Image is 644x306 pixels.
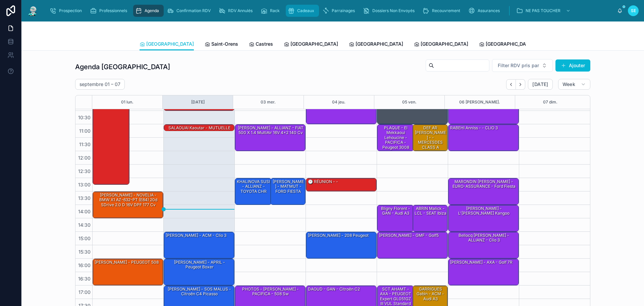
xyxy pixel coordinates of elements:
div: Chapeau [PERSON_NAME] - AXA - Renault modus [306,98,376,124]
a: Prospection [48,5,87,17]
button: Week [558,79,590,90]
span: 14:00 [76,209,92,214]
button: Ajouter [555,59,590,72]
span: [GEOGRAPHIC_DATA] [146,41,194,47]
div: Bellocq [PERSON_NAME] - ALLIANZ - Clio 3 [449,232,518,244]
div: [PERSON_NAME] - MATMUT - FORD FIESTA [271,178,306,205]
a: Agenda [133,5,164,17]
div: [PERSON_NAME] - AXA - Golf 7R [449,259,513,265]
div: [PERSON_NAME] - APRIL - Peugeot boxer [164,259,234,285]
span: 13:30 [76,195,92,201]
span: 17:00 [77,289,92,295]
a: Rack [259,5,284,17]
div: 🕒 RÉUNION - - [306,178,376,191]
div: [PERSON_NAME] - PEUGEOT 508 [93,259,163,285]
a: NE PAS TOUCHER [514,5,574,17]
div: PLAQUE - El Mekkaoui Lehoucine - PACIFICA - peugeot 3008 [377,125,414,151]
span: RDV Annulés [228,8,253,13]
div: [PERSON_NAME] - ACM - Clio 3 [165,232,227,238]
div: scrollable content [44,3,617,18]
span: Castres [256,41,273,47]
span: Prospection [59,8,82,13]
button: 04 jeu. [332,95,345,109]
button: 01 lun. [121,95,133,109]
a: RDV Annulés [217,5,257,17]
span: 12:00 [76,155,92,161]
a: Recouvrement [421,5,465,17]
span: 16:30 [76,276,92,281]
div: RABEHI Anniss - - CLIO 3 [448,125,519,151]
div: [PERSON_NAME] - ALLIANZ - FIAT 500 X 1.4 MultiAir 16V 4x2 140 cv [236,125,305,136]
span: [DATE] [532,81,548,87]
span: 15:00 [77,235,92,241]
div: KHALINOVA SUSI - ALLIANZ - TOYOTA CHR [235,178,271,205]
div: MARONDIN [PERSON_NAME] - EURO-ASSURANCE - Ford fiesta [448,178,519,205]
a: Castres [249,38,273,51]
div: [PERSON_NAME] - AXA - Golf 7R [448,259,519,285]
span: [GEOGRAPHIC_DATA] [421,41,468,47]
a: Assurances [466,5,504,17]
a: Dossiers Non Envoyés [361,5,419,17]
span: 14:30 [76,222,92,228]
div: DAOUD - GAN - Citroën C2 [307,286,361,292]
div: Seb absent la matinée - - [93,71,129,184]
div: SALAOUAI Kaoutar - MUTUELLE DE POITIERS - Clio 4 [164,125,234,131]
div: [PERSON_NAME] - L'OLIVIER - Citroën c3 [448,98,519,124]
div: [PERSON_NAME] - 208 Peugeot [306,232,376,258]
div: [PERSON_NAME] - 208 Peugeot [307,232,369,238]
div: SALAOUAI Kaoutar - MUTUELLE DE POITIERS - Clio 4 [165,125,234,136]
div: [PERSON_NAME] - PEUGEOT 508 [94,259,159,265]
div: [PERSON_NAME] - GMF - Golf5 [378,232,439,238]
h1: Agenda [GEOGRAPHIC_DATA] [75,62,170,72]
a: [GEOGRAPHIC_DATA] [414,38,468,51]
img: App logo [27,5,39,16]
button: 07 dim. [543,95,557,109]
span: [GEOGRAPHIC_DATA] [356,41,403,47]
span: SE [631,8,636,13]
span: Cadeaux [297,8,314,13]
div: PHOTOS - [PERSON_NAME] - PACIFICA - 508 sw [236,286,305,297]
div: ABRIN Malick - LCL - SEAT Ibiza [414,206,447,217]
div: [PERSON_NAME] - L'[PERSON_NAME] kangoo [449,206,518,217]
span: [GEOGRAPHIC_DATA] [290,41,338,47]
button: Next [516,79,525,90]
div: ABRIN Malick - LCL - SEAT Ibiza [413,205,448,231]
div: [PERSON_NAME] - GMF - Golf5 [377,232,447,258]
h2: septembre 01 – 07 [79,81,120,88]
a: Parrainages [320,5,360,17]
span: Recouvrement [432,8,460,13]
button: [DATE] [191,95,205,109]
a: Saint-Orens [205,38,238,51]
div: [PERSON_NAME] - L'[PERSON_NAME] kangoo [448,205,519,231]
button: 03 mer. [261,95,276,109]
div: [PERSON_NAME] - MATMUT - FORD FIESTA [272,179,305,194]
div: [PERSON_NAME] - ALLIANZ - FIAT 500 X 1.4 MultiAir 16V 4x2 140 cv [235,125,305,151]
button: 06 [PERSON_NAME]. [459,95,500,109]
span: 11:00 [77,128,92,134]
span: Parrainages [332,8,355,13]
div: [PERSON_NAME] - NOVELIA - BMW X1 AZ-632-PT (E84) 20d sDrive 2.0 d 16V DPF 177 cv [94,192,163,208]
span: Saint-Orens [211,41,238,47]
span: Assurances [478,8,500,13]
div: KHALINOVA SUSI - ALLIANZ - TOYOTA CHR [236,179,271,194]
div: [PERSON_NAME] - NOVELIA - BMW X1 AZ-632-PT (E84) 20d sDrive 2.0 d 16V DPF 177 cv [93,192,163,218]
span: 13:00 [76,182,92,187]
span: NE PAS TOUCHER [526,8,560,13]
div: Bligny Florent - GAN - Audi A3 [377,205,414,231]
button: 05 ven. [402,95,417,109]
button: Back [506,79,516,90]
div: DEF AR [PERSON_NAME] - - MERCESDES CLASS A [414,125,447,150]
span: Agenda [145,8,159,13]
button: Select Button [492,59,553,72]
div: PLAQUE - El Mekkaoui Lehoucine - PACIFICA - peugeot 3008 [378,125,413,150]
div: [PERSON_NAME] - APRIL - Peugeot boxer [165,259,234,270]
a: [GEOGRAPHIC_DATA] [284,38,338,51]
div: DEF AR [PERSON_NAME] - - MERCESDES CLASS A [413,125,448,151]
